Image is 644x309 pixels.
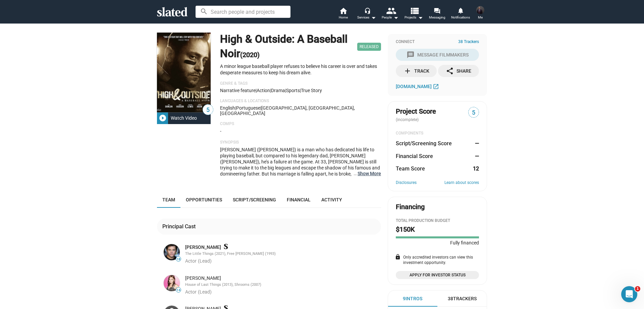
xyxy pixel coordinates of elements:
[220,140,381,145] p: Synopsis
[185,252,380,257] div: The Little Things (2021), Free [PERSON_NAME] (1993)
[220,105,355,116] span: [GEOGRAPHIC_DATA], [GEOGRAPHIC_DATA], [GEOGRAPHIC_DATA]
[157,33,211,112] img: High & Outside: A Baseball Noir
[301,88,322,93] span: true story
[396,82,441,90] a: [DOMAIN_NAME]
[198,258,212,264] span: (Lead)
[321,197,342,202] span: Activity
[164,275,180,291] img: Lindsey Haun
[449,7,472,22] a: Notifications
[351,170,358,177] span: …
[256,88,257,93] span: |
[396,39,479,45] div: Connect
[176,288,181,292] span: 14
[396,107,436,116] span: Project Score
[473,165,479,172] dd: 12
[220,105,235,111] span: English
[270,88,271,93] span: |
[472,5,488,22] button: James MarcusMe
[382,13,398,22] div: People
[185,282,380,287] div: House of Last Things (2013), Shrooms (2007)
[233,197,276,202] span: Script/Screening
[396,165,425,172] dt: Team Score
[220,32,355,61] h1: High & Outside: A Baseball Noir
[469,108,479,117] span: 5
[220,147,380,219] span: [PERSON_NAME] ([PERSON_NAME]) is a man who has dedicated his life to playing baseball, but compar...
[357,13,376,22] div: Services
[396,225,415,234] h2: $150K
[286,88,300,93] span: Sports
[168,112,200,124] div: Watch Video
[185,244,221,250] a: [PERSON_NAME]
[400,272,475,278] span: Apply for Investor Status
[396,255,479,266] div: Only accredited investors can view this investment opportunity.
[240,51,260,59] span: (2020)
[369,13,377,22] mat-icon: arrow_drop_down
[358,170,381,177] button: …Show More
[220,121,381,127] p: Comps
[404,67,412,75] mat-icon: add
[457,7,464,13] mat-icon: notifications
[410,6,419,15] mat-icon: view_list
[396,271,479,279] a: Apply for Investor Status
[339,7,347,15] mat-icon: home
[407,51,415,59] mat-icon: message
[378,7,402,22] button: People
[176,257,181,261] span: 18
[185,275,380,281] div: [PERSON_NAME]
[235,105,236,111] span: |
[404,65,429,77] div: Track
[416,13,424,22] mat-icon: arrow_drop_down
[227,192,281,208] a: Script/Screening
[396,131,479,136] div: COMPONENTS
[386,6,396,15] mat-icon: people
[635,286,640,292] span: 1
[473,140,479,147] dd: —
[220,128,381,134] p: -
[392,13,400,22] mat-icon: arrow_drop_down
[476,6,484,14] img: James Marcus
[285,88,286,93] span: |
[438,65,479,77] button: Share
[300,88,301,93] span: |
[396,202,425,211] div: Financing
[220,88,256,93] span: Narrative feature
[425,7,449,22] a: Messaging
[446,67,454,75] mat-icon: share
[196,6,290,18] input: Search people and projects
[287,197,311,202] span: Financial
[220,99,381,104] p: Languages & Locations
[448,296,477,302] div: 38 Trackers
[316,192,347,208] a: Activity
[357,43,381,51] span: Released
[220,63,381,76] p: A minor league baseball player refuses to believe his career is over and takes desperate measures...
[396,84,432,89] span: [DOMAIN_NAME]
[451,13,470,22] span: Notifications
[446,65,471,77] div: Share
[458,39,479,45] span: 38 Trackers
[162,223,198,230] div: Principal Cast
[271,88,285,93] span: Drama
[236,105,260,111] span: Portuguese
[447,240,479,246] span: Fully financed
[355,7,378,22] button: Services
[331,7,355,22] a: Home
[396,153,433,160] dt: Financial Score
[180,192,227,208] a: Opportunities
[257,88,270,93] span: Action
[364,7,370,13] mat-icon: headset_mic
[444,180,479,186] a: Learn about scores
[162,197,175,202] span: Team
[159,114,167,122] mat-icon: play_circle_filled
[403,296,422,302] div: 9 Intros
[339,13,348,22] span: Home
[434,7,440,14] mat-icon: forum
[203,106,213,115] span: 5
[220,81,381,86] p: Genre & Tags
[396,218,479,224] div: Total Production budget
[433,83,439,89] mat-icon: open_in_new
[157,112,211,124] button: Watch Video
[478,13,483,22] span: Me
[260,105,261,111] span: |
[396,180,417,186] a: Disclosures
[429,13,445,22] span: Messaging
